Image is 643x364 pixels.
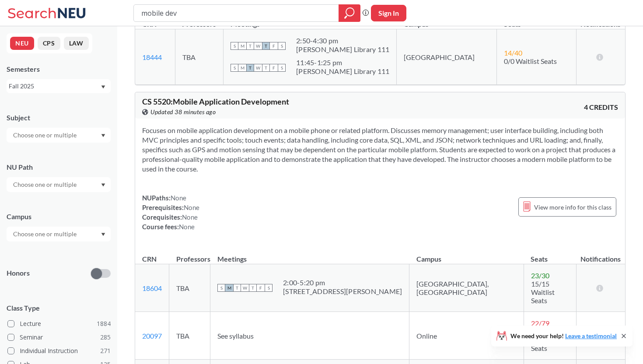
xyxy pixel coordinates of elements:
div: [STREET_ADDRESS][PERSON_NAME] [283,287,402,296]
th: Professors [169,245,210,264]
svg: Dropdown arrow [101,233,105,236]
div: NUPaths: Prerequisites: Corequisites: Course fees: [142,193,199,231]
td: Online [409,312,524,360]
span: S [278,64,286,72]
td: [GEOGRAPHIC_DATA] [397,29,497,85]
input: Class, professor, course number, "phrase" [140,6,332,21]
div: 2:00 - 5:20 pm [283,278,402,287]
div: Subject [7,113,111,122]
span: T [246,64,254,72]
span: M [238,64,246,72]
label: Seminar [7,332,111,343]
button: CPS [38,37,60,50]
span: T [262,42,270,50]
span: F [257,284,265,292]
span: S [278,42,286,50]
span: 0/0 Waitlist Seats [504,57,557,65]
span: CS 5520 : Mobile Application Development [142,97,289,106]
span: S [231,42,238,50]
div: [PERSON_NAME] Library 111 [296,67,389,76]
div: 11:45 - 1:25 pm [296,58,389,67]
section: Focuses on mobile application development on a mobile phone or related platform. Discusses memory... [142,126,618,174]
div: Campus [7,212,111,221]
span: T [233,284,241,292]
span: 23 / 30 [531,271,549,280]
button: LAW [64,37,89,50]
button: Sign In [371,5,406,21]
span: T [262,64,270,72]
span: Class Type [7,303,111,313]
svg: Dropdown arrow [101,183,105,187]
span: 15/15 Waitlist Seats [531,280,555,304]
button: NEU [10,37,34,50]
span: None [171,194,186,202]
span: S [265,284,273,292]
div: Dropdown arrow [7,128,111,143]
p: Honors [7,268,30,278]
td: TBA [169,264,210,312]
svg: Dropdown arrow [101,85,105,89]
div: Fall 2025Dropdown arrow [7,79,111,93]
div: Dropdown arrow [7,177,111,192]
span: 22 / 79 [531,319,549,327]
div: magnifying glass [339,4,360,22]
svg: magnifying glass [344,7,355,19]
span: M [225,284,233,292]
span: View more info for this class [534,202,612,213]
span: W [254,64,262,72]
th: Seats [524,245,576,264]
td: [GEOGRAPHIC_DATA], [GEOGRAPHIC_DATA] [409,264,524,312]
span: Updated 38 minutes ago [150,107,216,117]
span: None [184,203,199,211]
span: W [241,284,249,292]
div: Fall 2025 [9,81,100,91]
a: 18604 [142,284,162,292]
input: Choose one or multiple [9,130,82,140]
a: Leave a testimonial [565,332,617,339]
td: TBA [175,29,223,85]
input: Choose one or multiple [9,179,82,190]
th: Meetings [210,245,409,264]
label: Lecture [7,318,111,329]
span: F [270,42,278,50]
div: [PERSON_NAME] Library 111 [296,45,389,54]
span: T [249,284,257,292]
a: 20097 [142,332,162,340]
span: We need your help! [510,333,617,339]
div: CRN [142,254,157,264]
span: See syllabus [217,332,254,340]
span: M [238,42,246,50]
div: Dropdown arrow [7,227,111,241]
input: Choose one or multiple [9,229,82,239]
span: S [217,284,225,292]
span: 4 CREDITS [584,102,618,112]
span: None [179,223,195,231]
div: 2:50 - 4:30 pm [296,36,389,45]
th: Campus [409,245,524,264]
span: W [254,42,262,50]
a: 18444 [142,53,162,61]
label: Individual Instruction [7,345,111,357]
span: 271 [100,346,111,356]
span: 285 [100,332,111,342]
span: 1884 [97,319,111,329]
span: T [246,42,254,50]
svg: Dropdown arrow [101,134,105,137]
span: F [270,64,278,72]
td: TBA [169,312,210,360]
span: S [231,64,238,72]
div: Semesters [7,64,111,74]
span: None [182,213,198,221]
span: 14 / 40 [504,49,522,57]
th: Notifications [576,245,625,264]
div: NU Path [7,162,111,172]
